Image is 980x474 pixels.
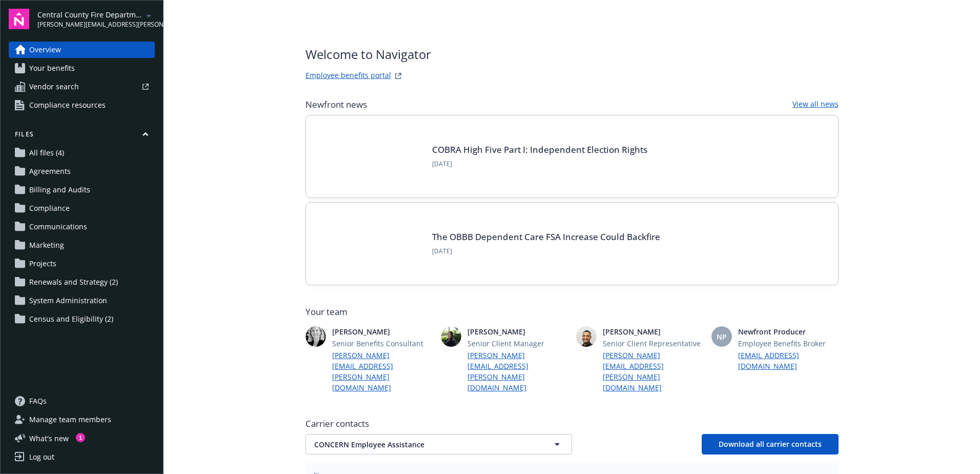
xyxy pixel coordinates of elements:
span: FAQs [29,393,47,409]
span: Newfront news [305,98,367,111]
span: System Administration [29,292,107,309]
span: [PERSON_NAME] [467,326,568,337]
span: Agreements [29,163,71,180]
a: COBRA High Five Part I: Independent Election Rights [432,144,647,155]
img: navigator-logo.svg [9,9,29,29]
span: Communications [29,219,87,235]
span: Census and Eligibility (2) [29,311,113,327]
a: The OBBB Dependent Care FSA Increase Could Backfire [432,231,660,243]
img: photo [305,326,326,347]
span: Projects [29,255,56,272]
span: Employee Benefits Broker [738,338,839,349]
span: [PERSON_NAME] [332,326,433,337]
span: Vendor search [29,78,79,95]
span: Billing and Audits [29,182,90,198]
a: Compliance resources [9,97,155,113]
span: Carrier contacts [305,418,839,430]
a: [PERSON_NAME][EMAIL_ADDRESS][PERSON_NAME][DOMAIN_NAME] [332,350,433,393]
img: photo [441,326,461,347]
a: Compliance [9,200,155,216]
span: [DATE] [432,247,660,256]
span: Download all carrier contacts [719,439,822,449]
span: Senior Client Representative [603,338,703,349]
span: Compliance [29,200,70,216]
a: FAQs [9,393,155,409]
a: arrowDropDown [142,9,155,22]
span: Compliance resources [29,97,106,113]
span: [PERSON_NAME] [603,326,703,337]
a: Manage team members [9,411,155,428]
span: Central County Fire Department [37,9,142,20]
span: Manage team members [29,411,111,428]
button: CONCERN Employee Assistance [305,434,572,455]
span: Renewals and Strategy (2) [29,274,118,290]
a: Marketing [9,237,155,253]
button: What's new1 [9,433,85,444]
a: Employee benefits portal [305,70,391,82]
a: System Administration [9,292,155,309]
div: 1 [76,433,85,442]
div: Log out [29,449,54,465]
span: Overview [29,42,61,58]
a: Projects [9,255,155,272]
span: [DATE] [432,160,647,169]
span: Your benefits [29,60,75,76]
span: Senior Benefits Consultant [332,338,433,349]
span: Welcome to Navigator [305,45,431,64]
a: Renewals and Strategy (2) [9,274,155,290]
span: [PERSON_NAME][EMAIL_ADDRESS][PERSON_NAME][DOMAIN_NAME] [37,20,142,29]
span: Your team [305,306,839,318]
span: Senior Client Manager [467,338,568,349]
span: Marketing [29,237,64,253]
a: Communications [9,219,155,235]
a: Billing and Audits [9,182,155,198]
img: BLOG-Card Image - Compliance - COBRA High Five Pt 1 07-18-25.jpg [322,132,420,181]
a: View all news [792,98,839,111]
a: Agreements [9,163,155,180]
button: Files [9,130,155,143]
span: All files (4) [29,145,64,161]
a: [EMAIL_ADDRESS][DOMAIN_NAME] [738,350,839,371]
img: photo [576,326,597,347]
a: All files (4) [9,145,155,161]
a: [PERSON_NAME][EMAIL_ADDRESS][PERSON_NAME][DOMAIN_NAME] [467,350,568,393]
img: BLOG-Card Image - Compliance - OBBB Dep Care FSA - 08-01-25.jpg [322,219,420,268]
span: Newfront Producer [738,326,839,337]
a: Overview [9,42,155,58]
span: NP [717,331,727,342]
span: What ' s new [29,433,69,444]
a: striveWebsite [392,70,404,82]
a: Vendor search [9,78,155,95]
button: Central County Fire Department[PERSON_NAME][EMAIL_ADDRESS][PERSON_NAME][DOMAIN_NAME]arrowDropDown [37,9,155,29]
a: [PERSON_NAME][EMAIL_ADDRESS][PERSON_NAME][DOMAIN_NAME] [603,350,703,393]
a: Your benefits [9,60,155,76]
span: CONCERN Employee Assistance [314,439,527,450]
button: Download all carrier contacts [702,434,839,455]
a: Census and Eligibility (2) [9,311,155,327]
